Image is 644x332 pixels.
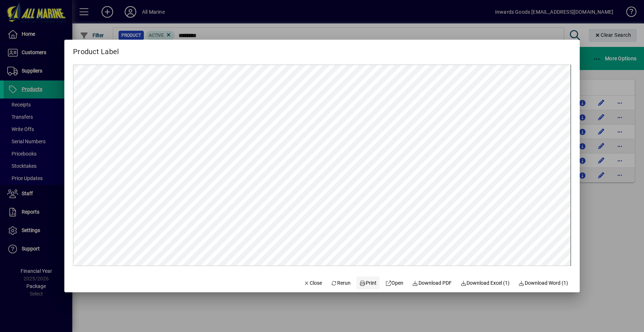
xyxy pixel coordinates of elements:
button: Print [356,276,379,289]
span: Print [359,279,377,287]
button: Download Word (1) [515,276,571,289]
span: Close [304,279,322,287]
span: Download Word (1) [518,279,568,287]
h2: Product Label [64,40,128,57]
button: Download Excel (1) [458,276,513,289]
span: Rerun [331,279,351,287]
span: Download Excel (1) [460,279,510,287]
span: Download PDF [412,279,452,287]
span: Open [385,279,404,287]
a: Open [382,276,407,289]
button: Close [301,276,325,289]
a: Download PDF [409,276,455,289]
